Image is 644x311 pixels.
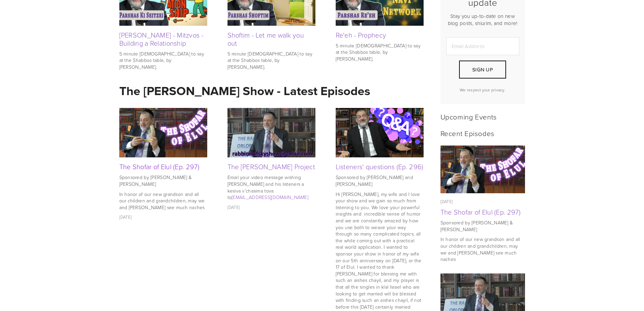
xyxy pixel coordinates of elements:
[119,82,370,99] strong: The [PERSON_NAME] Show - Latest Episodes
[119,191,207,211] p: In honor of our new grandson and all our children and grandchildren, may we and [PERSON_NAME] see...
[228,108,315,157] img: The Rabbi Orlofsky Rosh Hashana Project
[119,50,207,70] p: 5 minute [DEMOGRAPHIC_DATA] to say at the Shabbos table, by [PERSON_NAME].
[472,66,493,73] span: Sign Up
[119,30,204,48] a: [PERSON_NAME] - Mitzvos - Building a Relationship
[228,174,315,200] p: Email your video message wishing [PERSON_NAME] and his listeners a kesiva v’chasima tova to
[446,37,519,55] input: Email Address
[232,194,308,200] a: [EMAIL_ADDRESS][DOMAIN_NAME]
[336,42,424,62] p: 5 minute [DEMOGRAPHIC_DATA] to say at the Shabbos table, by [PERSON_NAME].
[446,13,519,27] p: Stay you up-to-date on new blog posts, shiurim, and more!
[440,146,525,193] img: The Shofar of Elul (Ep. 297)
[440,219,525,232] p: Sponsored by [PERSON_NAME] & [PERSON_NAME]
[228,50,315,70] p: 5 minute [DEMOGRAPHIC_DATA] to say at the Shabbos table, by [PERSON_NAME].
[440,146,525,193] a: The Shofar of Elul (Ep. 297)
[119,162,199,171] a: The Shofar of Elul (Ep. 297)
[336,162,424,171] a: Listeners' questions (Ep. 296)
[459,61,506,79] button: Sign Up
[336,174,424,187] p: Sponsored by [PERSON_NAME] and [PERSON_NAME]
[336,30,386,40] a: Re'eh - Prophecy
[228,30,304,48] a: Shoftim - Let me walk you out
[440,198,453,204] time: [DATE]
[119,214,132,220] time: [DATE]
[336,108,424,157] a: Listeners' questions (Ep. 296)
[336,104,424,162] img: Listeners' questions (Ep. 296)
[228,162,315,171] a: The [PERSON_NAME] Project
[440,129,525,137] h2: Recent Episodes
[119,108,207,157] img: The Shofar of Elul (Ep. 297)
[228,204,240,210] time: [DATE]
[440,112,525,121] h2: Upcoming Events
[440,236,525,262] p: In honor of our new grandson and all our children and grandchildren, may we and [PERSON_NAME] see...
[440,207,521,217] a: The Shofar of Elul (Ep. 297)
[119,174,207,187] p: Sponsored by [PERSON_NAME] & [PERSON_NAME]
[446,87,519,93] p: We respect your privacy.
